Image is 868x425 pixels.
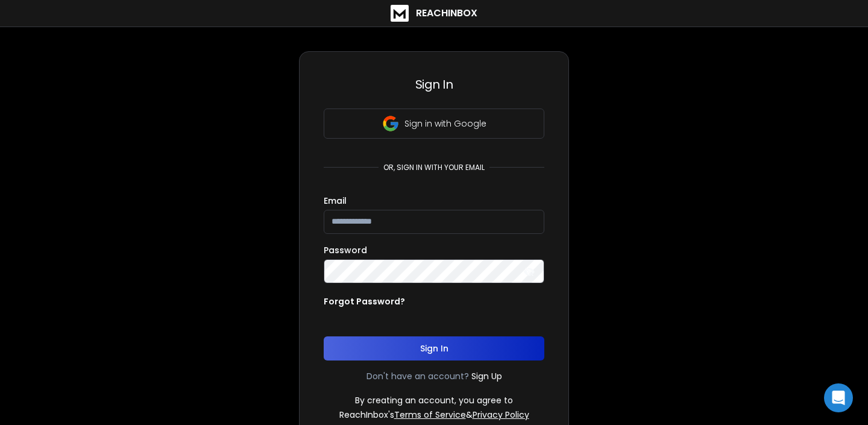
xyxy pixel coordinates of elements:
label: Password [324,246,367,254]
button: Sign in with Google [324,109,544,139]
button: Sign In [324,336,544,360]
img: logo [391,5,409,22]
label: Email [324,197,347,205]
h1: ReachInbox [416,6,477,20]
a: Sign Up [471,370,502,382]
h3: Sign In [324,76,544,93]
a: Terms of Service [394,409,466,421]
p: By creating an account, you agree to [355,394,513,406]
a: Privacy Policy [473,409,529,421]
p: Don't have an account? [366,370,469,382]
p: Forgot Password? [324,295,405,307]
a: ReachInbox [391,5,477,22]
p: or, sign in with your email [379,163,489,172]
p: Sign in with Google [404,118,486,130]
div: Open Intercom Messenger [824,383,853,412]
p: ReachInbox's & [339,409,529,421]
